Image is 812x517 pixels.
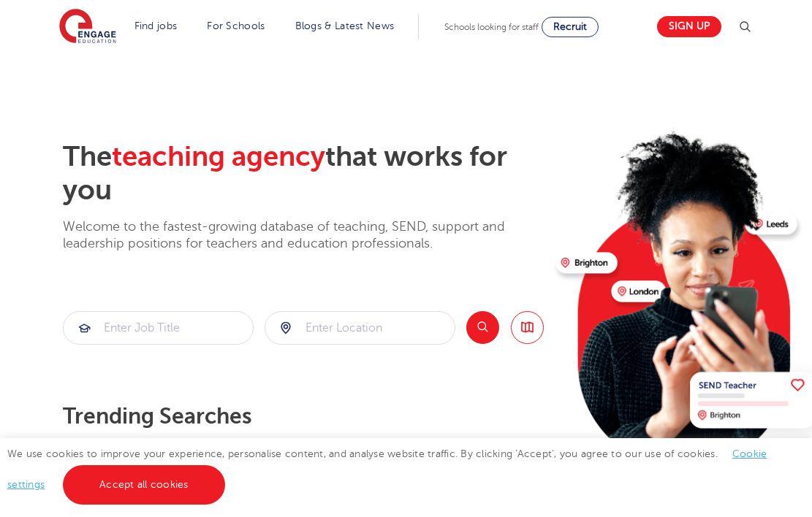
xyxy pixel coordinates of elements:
[134,20,178,31] a: Find jobs
[466,311,499,344] button: Search
[265,311,455,345] div: Submit
[63,465,225,505] a: Accept all cookies
[657,16,721,37] a: Sign up
[63,311,254,345] div: Submit
[112,141,325,172] span: teaching agency
[265,312,455,344] input: Submit
[63,218,544,253] p: Welcome to the fastest-growing database of teaching, SEND, support and leadership positions for t...
[444,22,539,32] span: Schools looking for staff
[553,21,587,32] span: Recruit
[63,140,544,207] h2: The that works for you
[295,20,395,31] a: Blogs & Latest News
[64,312,253,344] input: Submit
[207,20,265,31] a: For Schools
[542,17,599,37] a: Recruit
[59,9,116,45] img: Engage Education
[63,403,544,429] p: Trending searches
[7,448,767,490] span: We use cookies to improve your experience, personalise content, and analyse website traffic. By c...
